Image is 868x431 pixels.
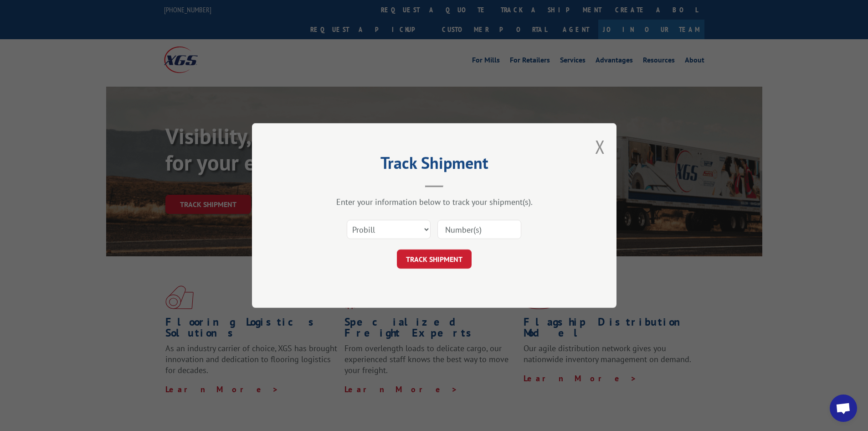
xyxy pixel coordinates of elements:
button: Close modal [595,135,605,159]
div: Enter your information below to track your shipment(s). [298,197,571,207]
div: Open chat [830,395,857,422]
h2: Track Shipment [298,156,571,174]
input: Number(s) [437,220,521,239]
button: TRACK SHIPMENT [397,249,472,269]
